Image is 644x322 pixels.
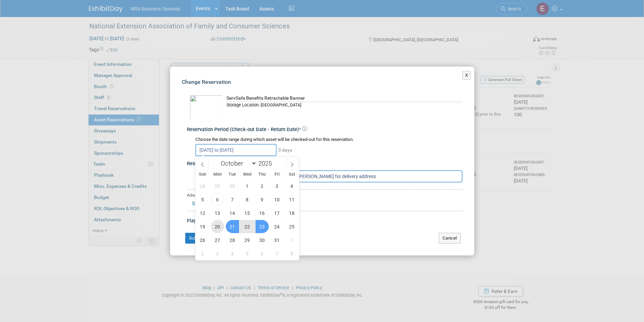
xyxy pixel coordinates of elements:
[226,95,462,102] div: ServSafe Benefits Retractable Banner
[285,206,299,220] span: October 18, 2025
[226,179,239,193] span: September 30, 2025
[241,233,254,247] span: October 29, 2025
[226,220,239,233] span: October 21, 2025
[196,247,209,260] span: November 2, 2025
[211,179,224,193] span: September 29, 2025
[187,192,462,199] div: Advanced Options
[462,71,471,80] button: X
[211,193,224,206] span: October 6, 2025
[240,172,255,177] span: Wed
[211,247,224,260] span: November 3, 2025
[270,193,284,206] span: October 10, 2025
[241,247,254,260] span: November 5, 2025
[285,233,299,247] span: November 1, 2025
[210,172,225,177] span: Mon
[187,126,462,133] div: Reservation Period (Check-out Date - Return Date)
[195,172,210,177] span: Sun
[226,193,239,206] span: October 7, 2025
[241,179,254,193] span: October 1, 2025
[185,233,208,244] button: Submit
[269,172,284,177] span: Fri
[225,172,240,177] span: Tue
[211,233,224,247] span: October 27, 2025
[439,233,461,244] button: Cancel
[211,206,224,220] span: October 13, 2025
[256,247,269,260] span: November 6, 2025
[182,79,231,85] span: Change Reservation
[187,160,462,168] div: Reservation Notes
[196,233,209,247] span: October 26, 2025
[226,102,462,108] div: Storage Location: [GEOGRAPHIC_DATA]
[270,220,284,233] span: October 24, 2025
[270,247,284,260] span: November 7, 2025
[226,247,239,260] span: November 4, 2025
[285,247,299,260] span: November 8, 2025
[196,206,209,220] span: October 12, 2025
[285,193,299,206] span: October 11, 2025
[187,218,198,224] span: Flag:
[284,172,299,177] span: Sat
[270,233,284,247] span: October 31, 2025
[211,220,224,233] span: October 20, 2025
[195,144,277,156] input: Check-out Date - Return Date
[196,179,209,193] span: September 28, 2025
[270,179,284,193] span: October 3, 2025
[226,233,239,247] span: October 28, 2025
[278,147,292,153] span: 3 days
[257,159,277,167] input: Year
[270,206,284,220] span: October 17, 2025
[241,206,254,220] span: October 15, 2025
[196,193,209,206] span: October 5, 2025
[255,172,269,177] span: Thu
[256,233,269,247] span: October 30, 2025
[256,179,269,193] span: October 2, 2025
[256,206,269,220] span: October 16, 2025
[192,201,266,206] a: Specify Shipping Logistics Category
[285,220,299,233] span: October 25, 2025
[285,179,299,193] span: October 4, 2025
[195,137,462,143] div: Choose the date range during which asset will be checked-out for this reservation.
[218,159,257,168] select: Month
[226,206,239,220] span: October 14, 2025
[256,193,269,206] span: October 9, 2025
[256,220,269,233] span: October 23, 2025
[241,220,254,233] span: October 22, 2025
[241,193,254,206] span: October 8, 2025
[196,220,209,233] span: October 19, 2025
